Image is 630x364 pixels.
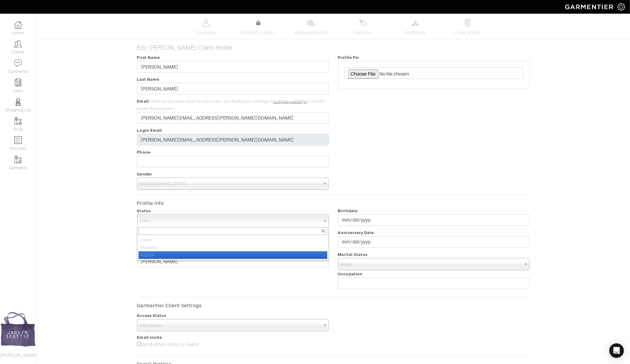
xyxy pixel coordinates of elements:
[140,178,321,190] span: [DEMOGRAPHIC_DATA]
[338,252,368,257] span: Marital Status
[137,99,149,104] span: Email
[137,172,152,176] span: Gender
[185,17,227,39] a: Overview
[137,303,201,308] strong: Garmentier Client Settings
[139,251,327,259] li: Inactive
[338,209,358,213] span: Birthdate
[618,3,625,11] img: gear-icon-white-bd11855cb880d31180b6d7d6211b90ccbf57a29d726f0c71d8c61bd08dd39cc2.png
[609,343,624,358] div: Open Intercom Messenger
[14,136,22,144] img: orders-icon-0abe47150d42831381b5fb84f609e132dff9fe21cb692f30cb5eec754e2cba89.png
[14,79,22,86] img: reminder-icon-8004d30b9f0a5d33ae49ab947aed9ed385cf756f9e5892f1edd6e32f2345188e.png
[14,21,22,29] img: dashboard-icon-dbcd8f5a0b271acd01030246c82b418ddd0df26cd7fceb0bd07c9910d44c42f6.png
[137,341,198,348] label: Send email invite to client
[137,77,159,82] span: Last Name
[341,258,522,270] span: Single
[14,156,22,163] img: garments-icon-b7da505a4dc4fd61783c78ac3ca0ef83fa9d6f193b1c9dc38574b1d14d53ca28.png
[338,230,374,235] span: Anniversary Date
[307,19,315,27] img: measurements-466bbee1fd09ba9460f595b01e5d73f9e2bff037440d3c8f018324cb6cdf7a4a.svg
[137,128,162,133] span: Login Email
[139,236,327,244] li: Client
[342,17,384,39] a: Invoices
[202,19,210,27] img: basicinfo-40fd8af6dae0f16599ec9e87c0ef1c0a1fdea2edbe929e3d69a839185d80c458.svg
[411,19,419,27] img: wardrobe-487a4870c1b7c33e795ec22d11cfc2ed9d08956e64fb3008fe2437562e282088.svg
[140,215,321,227] span: Client
[137,313,167,318] span: Access Status
[139,244,327,251] li: Prospect
[394,17,437,39] a: Wardrobe
[338,272,363,276] span: Occupation
[273,99,307,104] a: company settings
[137,99,325,111] span: (Enter an accurate email for your client. See Notification Settings in to control emails they rec...
[454,29,481,36] span: Look Books
[137,209,151,213] span: Status
[14,60,22,67] img: comment-icon-a0a6a9ef722e966f86d9cbdc48e553b5cf19dbc54f86b18d962a5391bc8f6eb6.png
[294,29,327,36] span: Measurements
[338,55,360,60] span: Profile Pic
[237,19,280,36] a: Product Library
[241,29,276,36] span: Product Library
[405,29,426,36] span: Wardrobe
[14,98,22,106] img: stylists-icon-eb353228a002819b7ec25b43dbf5f0378dd9e0616d9560372ff212230b889e62.png
[137,200,164,206] strong: Profile Info
[359,19,367,27] img: orders-27d20c2124de7fd6de4e0e44c1d41de31381a507db9b33961299e4e07d508b8c.svg
[140,319,321,332] span: Has Access
[562,2,618,12] img: garmentier-logo-header-white-b43fb05a5012e4ada735d5af1a66efaba907eab6374d6393d1fbf88cb4ef424d.png
[137,55,160,60] span: First Name
[289,17,332,39] a: Measurements
[137,44,530,51] h5: Edit [PERSON_NAME] Client Profile
[446,17,489,39] a: Look Books
[14,117,22,125] img: garments-icon-b7da505a4dc4fd61783c78ac3ca0ef83fa9d6f193b1c9dc38574b1d14d53ca28.png
[196,29,216,36] span: Overview
[464,19,471,27] img: todo-9ac3debb85659649dc8f770b8b6100bb5dab4b48dedcbae339e5042a72dfd3cc.svg
[137,150,150,155] span: Phone
[137,335,162,340] span: Email Invite
[14,40,22,48] img: clients-icon-6bae9207a08558b7cb47a8932f037763ab4055f8c8b6bfacd5dc20c3e0201464.png
[354,29,372,36] span: Invoices
[137,342,141,346] input: Send email invite to client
